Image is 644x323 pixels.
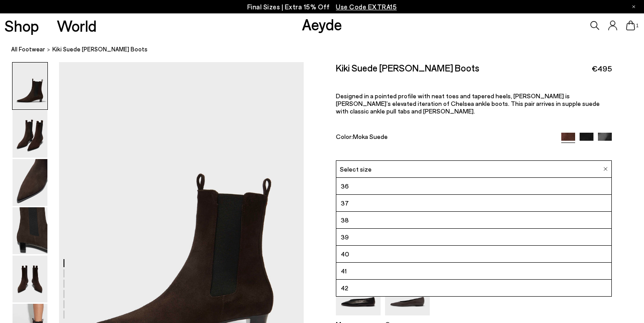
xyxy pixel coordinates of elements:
div: Color: [336,133,552,143]
h2: Kiki Suede [PERSON_NAME] Boots [336,62,479,73]
nav: breadcrumb [11,38,644,62]
span: €495 [592,63,612,74]
a: 1 [626,21,635,30]
img: Kiki Suede Chelsea Boots - Image 2 [13,111,47,158]
img: Kiki Suede Chelsea Boots - Image 1 [13,63,47,109]
p: Designed in a pointed profile with neat toes and tapered heels, [PERSON_NAME] is [PERSON_NAME]’s ... [336,92,612,115]
a: Aeyde [302,15,342,34]
p: Final Sizes | Extra 15% Off [247,1,397,13]
span: 40 [341,248,349,260]
span: 41 [341,265,347,277]
span: 37 [341,197,349,209]
img: Kiki Suede Chelsea Boots - Image 4 [13,207,47,254]
span: 42 [341,282,348,294]
a: World [57,18,97,34]
span: 38 [341,214,349,226]
img: Kiki Suede Chelsea Boots - Image 5 [13,256,47,302]
span: Navigate to /collections/ss25-final-sizes [336,3,397,11]
span: Moka Suede [353,133,388,140]
span: 1 [635,23,640,28]
span: 39 [341,231,349,243]
span: Kiki Suede [PERSON_NAME] Boots [52,45,148,54]
span: Select size [340,164,372,174]
span: 36 [341,180,349,192]
img: Kiki Suede Chelsea Boots - Image 3 [13,159,47,206]
a: Shop [4,18,39,34]
a: All Footwear [11,45,45,54]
